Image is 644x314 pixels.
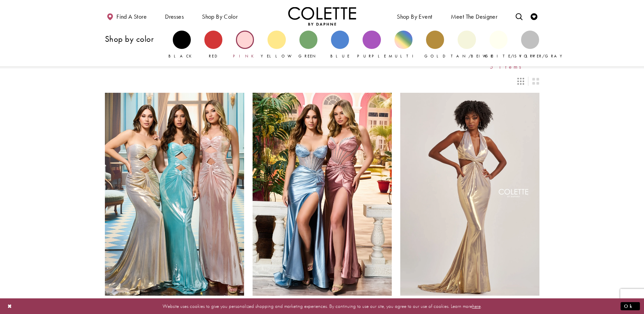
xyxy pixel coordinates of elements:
a: Multi [394,31,412,59]
a: Yellow [268,31,286,59]
span: Black [168,53,195,59]
a: Silver/Gray [521,31,539,59]
p: Website uses cookies to give you personalized shopping and marketing experiences. By continuing t... [49,301,595,311]
span: Red [209,53,218,59]
a: Visit Colette by Daphne Style No. CL8545 Page [105,93,244,295]
span: Meet the designer [451,13,498,20]
a: Tan/Beige [458,31,476,59]
span: Shop by color [200,7,239,25]
a: Visit Colette by Daphne Style No. CL8505 Page [400,93,539,295]
a: Visit Home Page [288,7,356,25]
a: Blue [331,31,349,59]
img: Colette by Daphne [288,7,356,25]
span: White/Ivory [483,53,539,59]
span: Silver/Gray [514,53,566,59]
span: Switch layout to 3 columns [517,78,524,85]
span: Find a store [116,13,147,20]
span: Yellow [261,53,295,59]
a: Find a store [105,7,148,25]
span: Gold [424,53,446,59]
span: Shop By Event [397,13,432,20]
a: Purple [363,31,381,59]
a: here [472,302,481,309]
span: Shop by color [202,13,238,20]
span: Blue [330,53,350,59]
div: Layout Controls [101,74,544,89]
a: Visit Colette by Daphne Style No. CL8560 Page [253,93,392,295]
a: Black [173,31,191,59]
span: Purple [357,53,386,59]
span: Shop By Event [395,7,434,25]
span: Multi [389,53,418,59]
a: Gold [426,31,444,59]
a: Pink [236,31,254,59]
button: Close Dialog [4,300,16,312]
a: Toggle search [514,7,524,25]
span: Switch layout to 2 columns [532,78,539,85]
span: Tan/Beige [451,53,493,59]
span: Dresses [165,13,184,20]
a: Check Wishlist [529,7,539,25]
span: Dresses [163,7,185,25]
span: Green [298,53,318,59]
button: Submit Dialog [621,302,640,310]
span: 5 items [490,64,526,70]
a: Green [299,31,317,59]
a: Meet the designer [449,7,499,25]
h3: Shop by color [105,34,166,43]
a: White/Ivory [490,31,508,59]
a: Red [204,31,222,59]
span: Pink [233,53,257,59]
